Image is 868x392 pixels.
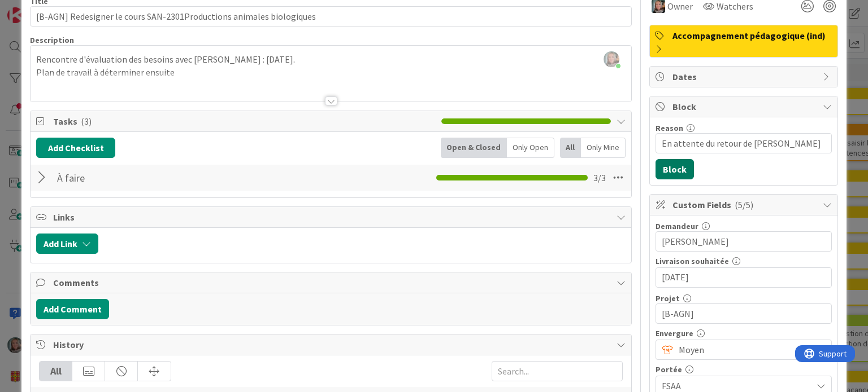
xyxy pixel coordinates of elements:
[581,138,626,158] div: Only Mine
[53,114,435,128] span: Tasks
[672,198,817,212] span: Custom Fields
[30,35,74,45] span: Description
[53,338,610,351] span: History
[507,138,554,158] div: Only Open
[604,51,619,67] img: pF3T7KHogI34zmrjy01GayrrelG2yDT7.jpg
[36,53,625,66] p: Rencontre d'évaluation des besoins avec [PERSON_NAME] : [DATE].
[656,159,694,179] button: Block
[656,257,832,265] div: Livraison souhaitée
[656,365,832,373] div: Portée
[36,138,115,158] button: Add Checklist
[40,362,72,381] div: All
[560,138,581,158] div: All
[36,66,625,79] p: Plan de travail à déterminer ensuite
[81,116,92,127] span: ( 3 )
[672,70,817,83] span: Dates
[53,210,610,224] span: Links
[441,138,507,158] div: Open & Closed
[30,6,631,27] input: type card name here...
[656,329,832,337] div: Envergure
[672,29,832,42] span: Accompagnement pédagogique (ind)
[36,234,98,254] button: Add Link
[492,361,623,381] input: Search...
[672,100,817,113] span: Block
[656,123,683,133] label: Reason
[679,342,806,358] span: Moyen
[36,299,109,319] button: Add Comment
[656,293,680,303] label: Projet
[593,171,606,184] span: 3 / 3
[53,276,610,289] span: Comments
[662,268,826,287] input: MM/DD/YYYY
[656,221,698,231] label: Demandeur
[24,2,51,15] span: Support
[53,168,307,188] input: Add Checklist...
[735,199,753,210] span: ( 5/5 )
